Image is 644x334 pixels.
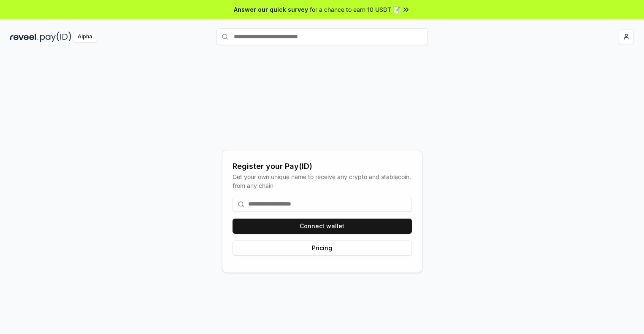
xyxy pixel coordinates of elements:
div: Register your Pay(ID) [233,160,412,172]
div: Alpha [73,32,97,42]
button: Connect wallet [233,219,412,234]
img: reveel_dark [10,32,38,42]
img: pay_id [40,32,71,42]
span: Answer our quick survey [234,5,308,14]
span: for a chance to earn 10 USDT 📝 [310,5,400,14]
div: Get your own unique name to receive any crypto and stablecoin, from any chain [233,172,412,190]
button: Pricing [233,240,412,256]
